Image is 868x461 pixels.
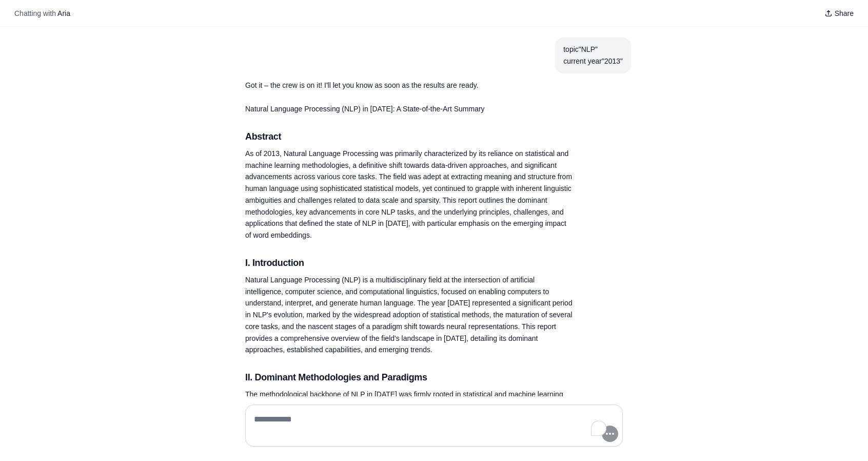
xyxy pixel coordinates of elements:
[245,80,574,91] p: Got it – the crew is on it! I'll let you know as soon as the results are ready.
[245,129,574,144] h3: Abstract
[820,6,858,21] button: Share
[245,148,574,241] p: As of 2013, Natural Language Processing was primarily characterized by its reliance on statistica...
[835,8,854,18] span: Share
[563,44,623,67] div: topic"NLP" current year"2013"
[555,37,631,73] section: User message
[10,6,74,21] button: Chatting with Aria
[245,389,574,412] p: The methodological backbone of NLP in [DATE] was firmly rooted in statistical and machine learnin...
[245,274,574,356] p: Natural Language Processing (NLP) is a multidisciplinary field at the intersection of artificial ...
[245,256,574,270] h3: I. Introduction
[245,370,574,385] h3: II. Dominant Methodologies and Paradigms
[237,73,582,98] section: Response
[252,411,610,440] textarea: To enrich screen reader interactions, please activate Accessibility in Grammarly extension settings
[817,412,868,461] iframe: Chat Widget
[14,8,56,18] span: Chatting with
[57,9,70,17] span: Aria
[245,103,574,115] p: Natural Language Processing (NLP) in [DATE]: A State-of-the-Art Summary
